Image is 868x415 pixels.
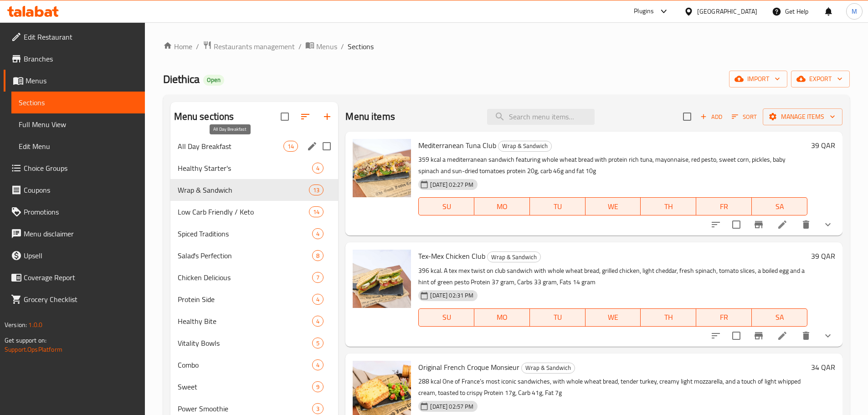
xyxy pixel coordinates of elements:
span: FR [700,311,748,324]
span: Select to update [727,215,746,234]
span: Sections [348,41,374,52]
div: items [312,228,324,239]
div: items [312,403,324,414]
span: Select section [678,107,697,126]
span: 4 [313,317,323,326]
span: Add [699,112,724,122]
button: sort-choices [705,325,727,347]
a: Support.OpsPlatform [5,343,62,355]
span: Sort sections [294,106,316,128]
button: show more [817,325,839,347]
span: 13 [309,186,323,195]
span: Grocery Checklist [24,294,138,305]
button: Add section [316,106,338,128]
span: Select to update [727,326,746,345]
button: export [791,71,850,87]
span: Branches [24,53,138,64]
a: Full Menu View [11,113,145,135]
span: Open [203,76,224,84]
a: Restaurants management [203,41,295,52]
div: Low Carb Friendly / Keto [178,206,309,217]
div: items [312,316,324,327]
span: 4 [313,361,323,369]
span: TH [644,200,693,213]
p: 396 kcal. A tex mex twist on club sandwich with whole wheat bread, grilled chicken, light cheddar... [418,265,807,288]
button: sort-choices [705,214,727,236]
button: delete [795,325,817,347]
button: TH [641,308,696,327]
a: Grocery Checklist [4,288,145,310]
span: Vitality Bowls [178,338,313,348]
button: Branch-specific-item [748,214,770,236]
span: 3 [313,405,323,413]
span: [DATE] 02:27 PM [426,180,477,189]
span: Combo [178,359,313,370]
span: [DATE] 02:57 PM [426,402,477,411]
span: TU [534,200,582,213]
div: Plugins [634,6,654,17]
button: edit [305,139,319,153]
span: Healthy Starter's [178,163,313,174]
span: Full Menu View [19,119,138,130]
p: 359 kcal a mediterranean sandwich featuring whole wheat bread with protein rich tuna, mayonnaise,... [418,154,807,177]
a: Upsell [4,245,145,266]
div: Sweet9 [170,376,339,398]
span: Wrap & Sandwich [498,141,551,151]
button: import [729,71,787,87]
button: SA [752,308,807,327]
span: Version: [5,319,27,331]
button: SU [418,308,474,327]
span: Select all sections [275,107,294,126]
span: 14 [284,142,298,151]
button: MO [474,197,530,215]
span: 4 [313,295,323,304]
span: Get support on: [5,334,46,346]
span: Menus [316,41,337,52]
a: Promotions [4,201,145,223]
button: MO [474,308,530,327]
li: / [298,41,302,52]
span: 14 [309,208,323,216]
button: WE [586,308,641,327]
span: 1.0.0 [28,319,42,331]
button: TU [530,308,586,327]
span: Menus [26,75,138,86]
span: import [736,73,780,85]
li: / [341,41,344,52]
span: TH [644,311,693,324]
div: Wrap & Sandwich [487,251,541,262]
a: Coverage Report [4,266,145,288]
span: 7 [313,273,323,282]
span: 5 [313,339,323,348]
button: TU [530,197,586,215]
a: Menus [305,41,337,52]
button: Manage items [763,108,842,125]
span: Wrap & Sandwich [522,363,575,373]
div: Healthy Bite4 [170,310,339,332]
span: MO [478,200,526,213]
div: Combo4 [170,354,339,376]
div: Chicken Delicious [178,272,313,283]
div: items [283,141,298,152]
span: Choice Groups [24,163,138,174]
div: items [312,250,324,261]
h2: Menu sections [174,110,234,123]
div: Protein Side [178,294,313,305]
span: Promotions [24,206,138,217]
span: Sort items [726,110,763,124]
a: Branches [4,48,145,70]
p: 288 kcal One of France’s most iconic sandwiches, with whole wheat bread, tender turkey, creamy li... [418,376,807,399]
span: WE [589,311,637,324]
div: items [312,359,324,370]
svg: Show Choices [822,330,833,341]
button: TH [641,197,696,215]
div: Spiced Traditions4 [170,223,339,245]
span: TU [534,311,582,324]
a: Home [163,41,192,52]
button: FR [696,197,752,215]
div: items [312,163,324,174]
div: [GEOGRAPHIC_DATA] [697,6,757,16]
div: Wrap & Sandwich [178,184,309,195]
svg: Show Choices [822,219,833,230]
span: 8 [313,251,323,260]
